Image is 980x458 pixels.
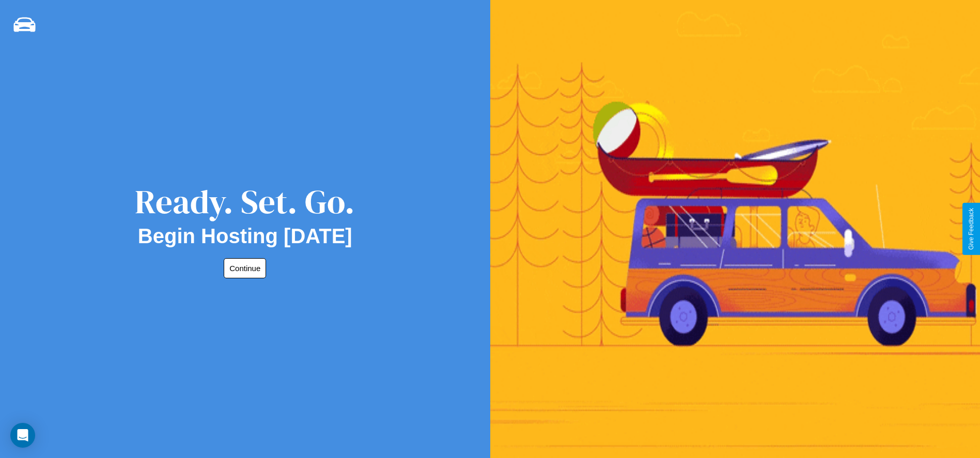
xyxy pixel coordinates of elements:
h2: Begin Hosting [DATE] [138,225,352,248]
button: Continue [224,258,266,278]
div: Give Feedback [968,208,975,250]
div: Open Intercom Messenger [10,423,35,448]
div: Ready. Set. Go. [135,179,355,225]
